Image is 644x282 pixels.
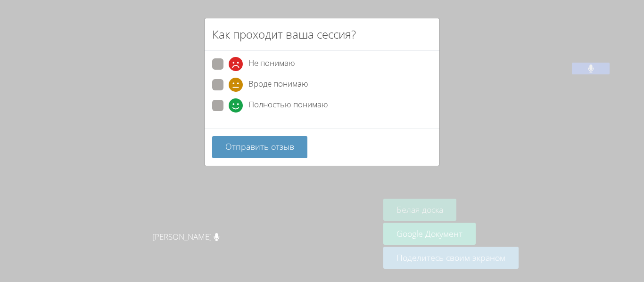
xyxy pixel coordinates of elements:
[212,136,307,158] button: Отправить отзыв
[225,141,294,152] font: Отправить отзыв
[212,26,356,42] font: Как проходит ваша сессия?
[248,57,295,68] font: Не понимаю
[248,78,308,89] font: Вроде понимаю
[248,99,328,110] font: Полностью понимаю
